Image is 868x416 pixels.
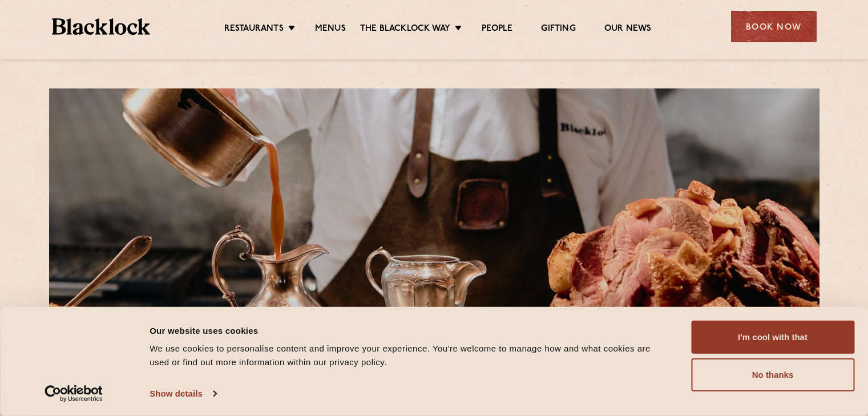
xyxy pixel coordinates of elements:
[731,11,817,42] div: Book Now
[604,23,652,36] a: Our News
[360,23,450,36] a: The Blacklock Way
[315,23,346,36] a: Menus
[691,321,854,354] button: I'm cool with that
[150,342,665,369] div: We use cookies to personalise content and improve your experience. You're welcome to manage how a...
[224,23,284,36] a: Restaurants
[482,23,512,36] a: People
[52,18,151,35] img: BL_Textured_Logo-footer-cropped.svg
[150,324,665,337] div: Our website uses cookies
[541,23,575,36] a: Gifting
[24,385,124,402] a: Usercentrics Cookiebot - opens in a new window
[150,385,216,402] a: Show details
[691,358,854,391] button: No thanks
